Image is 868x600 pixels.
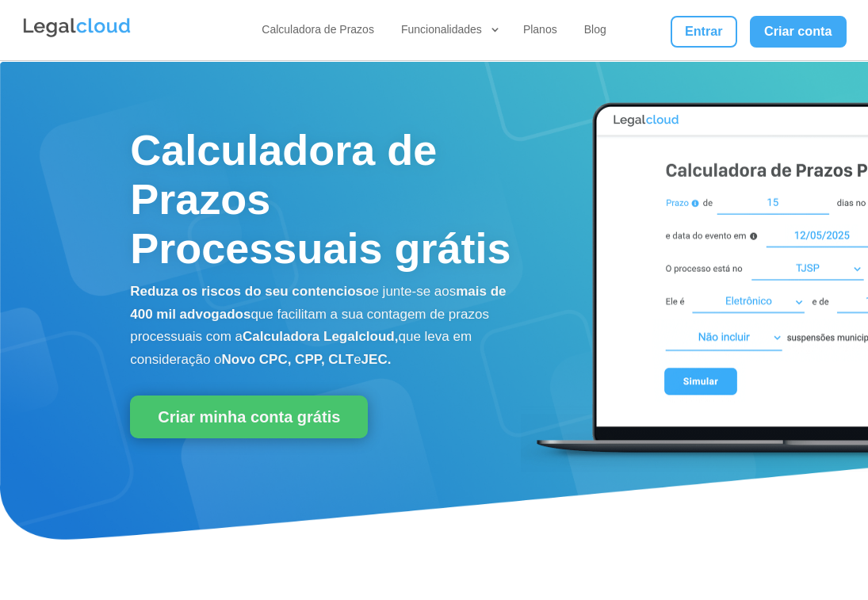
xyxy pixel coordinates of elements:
a: Logo da Legalcloud [21,29,132,42]
a: Blog [579,22,611,43]
span: Calculadora de Prazos Processuais grátis [130,126,510,272]
a: Planos [518,22,562,43]
img: Legalcloud Logo [21,16,132,40]
p: e junte-se aos que facilitam a sua contagem de prazos processuais com a que leva em consideração o e [130,281,521,372]
b: Reduza os riscos do seu contencioso [130,284,371,299]
b: Novo CPC, CPP, CLT [222,352,354,367]
b: Calculadora Legalcloud, [243,329,399,344]
a: Criar minha conta grátis [130,396,368,438]
b: JEC. [361,352,392,367]
a: Calculadora de Prazos [257,22,379,43]
a: Entrar [671,16,737,48]
a: Criar conta [750,16,847,48]
b: mais de 400 mil advogados [130,284,506,322]
a: Funcionalidades [396,22,501,43]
